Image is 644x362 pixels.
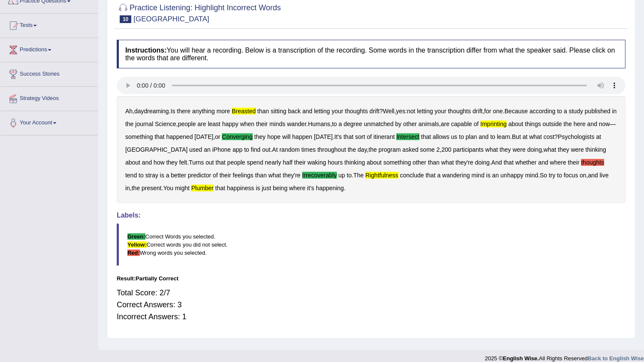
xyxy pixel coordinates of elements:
[369,108,379,115] b: drift
[216,108,230,115] b: more
[493,108,503,115] b: one
[442,172,470,179] b: wandering
[135,121,153,127] b: journal
[273,185,287,191] b: being
[292,133,312,140] b: happen
[188,172,211,179] b: predictor
[127,250,140,256] b: Red:
[529,133,542,140] b: what
[132,185,140,191] b: the
[466,133,477,140] b: plan
[227,159,245,166] b: people
[505,108,528,115] b: Because
[338,172,345,179] b: up
[497,133,510,140] b: learn
[127,241,147,248] b: Yellow:
[543,121,562,127] b: outside
[472,172,484,179] b: mind
[373,133,395,140] b: itinerant
[294,159,306,166] b: their
[244,146,249,153] b: to
[189,146,202,153] b: used
[485,146,498,153] b: what
[459,133,464,140] b: to
[441,159,454,166] b: what
[289,185,305,191] b: where
[215,133,220,140] b: or
[479,133,488,140] b: and
[332,121,337,127] b: to
[503,355,539,362] strong: English Wise.
[272,146,278,153] b: At
[166,172,169,179] b: a
[120,15,131,23] span: 10
[139,172,144,179] b: to
[513,146,526,153] b: were
[347,172,352,179] b: to
[504,159,514,166] b: that
[192,108,215,115] b: anything
[490,133,496,140] b: to
[508,121,523,127] b: about
[481,121,507,127] b: imprinting
[328,159,343,166] b: hours
[240,121,254,127] b: when
[256,121,268,127] b: their
[0,111,98,132] a: Your Account
[396,133,419,140] b: intersect
[219,172,231,179] b: their
[345,159,365,166] b: thinking
[233,172,253,179] b: feelings
[544,146,556,153] b: what
[282,133,290,140] b: will
[581,159,604,166] b: thoughts
[125,172,137,179] b: tend
[134,108,169,115] b: daydreaming
[421,133,431,140] b: that
[344,121,363,127] b: degree
[396,108,405,115] b: yes
[271,108,287,115] b: sitting
[332,108,343,115] b: your
[178,121,196,127] b: people
[433,133,449,140] b: allows
[117,224,626,266] blockquote: Correct Words you selected. Correct words you did not select. Wrong words you selected.
[334,133,342,140] b: It's
[588,355,644,362] strong: Back to English Wise
[283,172,301,179] b: they're
[525,121,541,127] b: things
[0,14,98,35] a: Tests
[125,159,140,166] b: about
[580,172,587,179] b: on
[232,108,256,115] b: breasted
[216,159,225,166] b: that
[317,146,346,153] b: throughout
[492,172,499,179] b: an
[314,133,333,140] b: [DATE]
[288,108,301,115] b: back
[558,133,595,140] b: Psychologists
[574,121,586,127] b: here
[257,108,269,115] b: than
[166,133,193,140] b: happened
[125,121,133,127] b: the
[166,159,177,166] b: they
[367,159,382,166] b: about
[491,159,502,166] b: And
[343,133,353,140] b: that
[417,108,433,115] b: letting
[206,159,214,166] b: out
[171,172,186,179] b: better
[227,185,254,191] b: happiness
[400,172,424,179] b: conclude
[233,146,242,153] b: app
[155,121,176,127] b: Science
[527,146,542,153] b: doing
[456,159,474,166] b: they're
[402,146,418,153] b: asked
[125,133,153,140] b: something
[117,2,281,23] h2: Practice Listening: Highlight Incorrect Words
[125,146,188,153] b: [GEOGRAPHIC_DATA]
[179,159,187,166] b: felt
[125,47,167,54] b: Instructions:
